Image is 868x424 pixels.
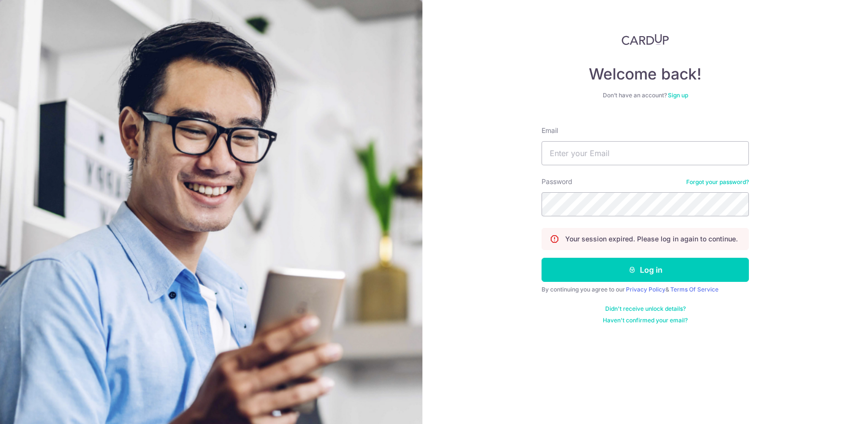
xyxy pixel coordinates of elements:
[622,34,669,45] img: CardUp Logo
[670,286,719,293] a: Terms Of Service
[542,92,749,99] div: Don’t have an account?
[686,178,749,186] a: Forgot your password?
[668,92,688,99] a: Sign up
[542,65,749,84] h4: Welcome back!
[542,141,749,165] input: Enter your Email
[603,317,688,324] a: Haven't confirmed your email?
[542,177,572,186] label: Password
[626,286,665,293] a: Privacy Policy
[542,126,558,135] label: Email
[542,258,749,282] button: Log in
[605,305,686,313] a: Didn't receive unlock details?
[542,286,749,293] div: By continuing you agree to our &
[565,234,738,244] p: Your session expired. Please log in again to continue.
